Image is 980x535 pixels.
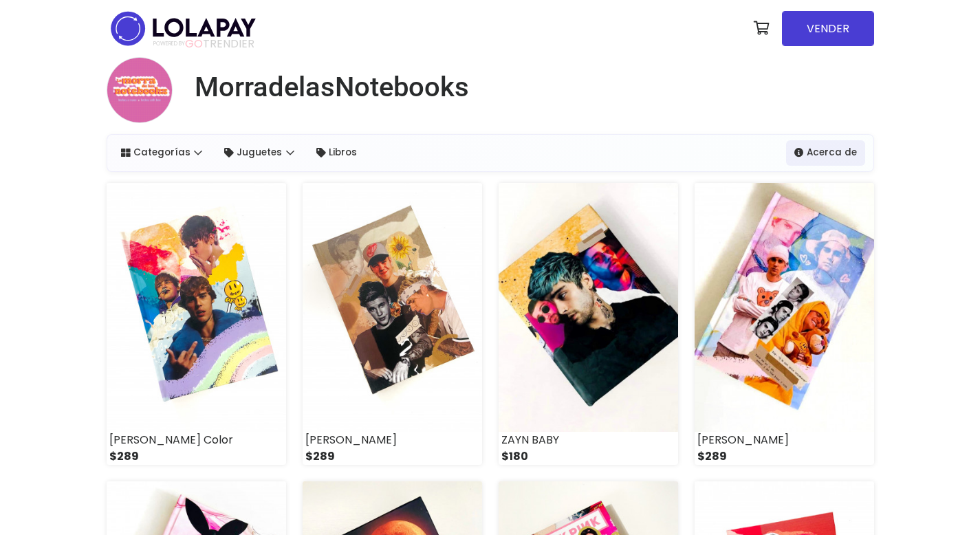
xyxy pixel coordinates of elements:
a: Libros [308,140,365,165]
a: Acerca de [786,140,865,165]
img: small_1706051895265.jpeg [303,183,482,432]
a: [PERSON_NAME] $289 [695,183,874,465]
div: $289 [695,448,874,465]
a: ZAYN BABY $180 [499,183,678,465]
img: small_1706051969576.jpeg [107,183,286,432]
a: Juguetes [216,140,303,165]
img: small_1706049231591.jpeg [499,183,678,432]
div: [PERSON_NAME] [303,432,482,448]
span: POWERED BY [153,40,185,47]
img: small_1706048982788.jpeg [695,183,874,432]
a: [PERSON_NAME] Color $289 [107,183,286,465]
img: small.png [107,57,173,123]
div: $180 [499,448,678,465]
a: VENDER [782,11,874,46]
a: [PERSON_NAME] $289 [303,183,482,465]
span: GO [185,36,203,52]
a: Categorías [113,140,211,165]
span: TRENDIER [153,38,254,50]
div: $289 [303,448,482,465]
div: $289 [107,448,286,465]
div: [PERSON_NAME] Color [107,432,286,448]
a: MorradelasNotebooks [184,71,469,104]
div: [PERSON_NAME] [695,432,874,448]
h1: MorradelasNotebooks [195,71,469,104]
img: logo [107,7,260,50]
div: ZAYN BABY [499,432,678,448]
